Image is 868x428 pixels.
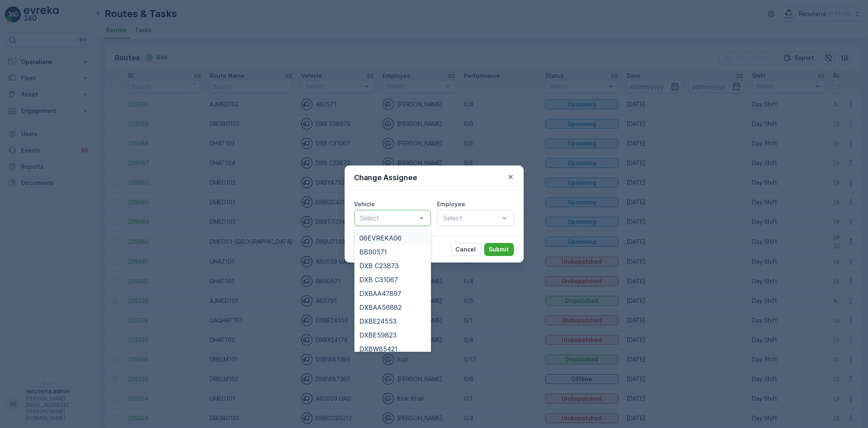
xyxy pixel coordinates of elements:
label: Vehicle [354,201,375,207]
button: Submit [484,243,514,256]
span: 06EVREKA06 [359,234,402,242]
button: Cancel [451,243,481,256]
p: Submit [489,245,509,254]
span: DXBAA47897 [359,290,401,297]
span: DXBW85421 [359,345,398,353]
p: Change Assignee [354,172,418,183]
span: DXBAA56882 [359,304,402,311]
p: Select [444,213,500,223]
span: DXB C23873 [359,262,399,269]
span: DXBE24553 [359,318,397,325]
span: DXBE59823 [359,331,397,339]
p: Select [361,213,417,223]
span: BB90571 [359,248,387,256]
label: Employee [437,201,466,207]
span: DXB C31067 [359,276,398,283]
p: Cancel [456,245,476,254]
